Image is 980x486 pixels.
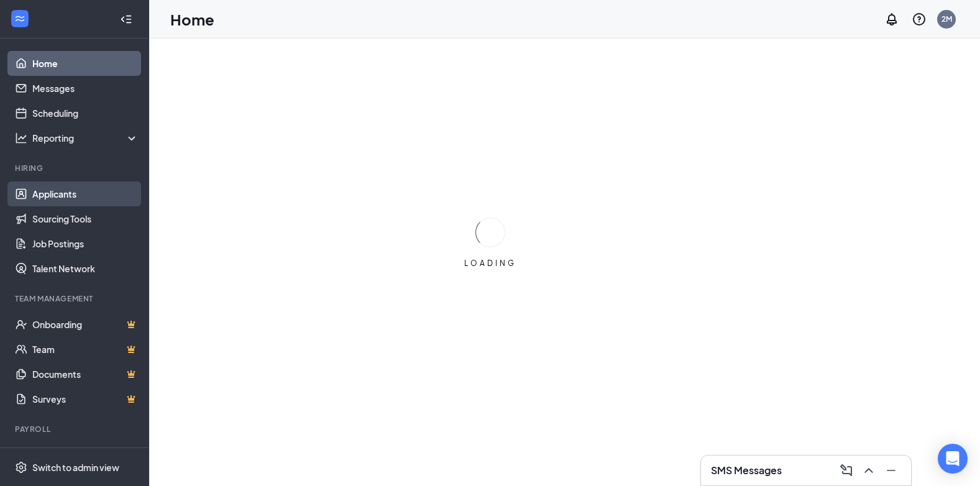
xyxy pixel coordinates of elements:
[938,444,968,474] div: Open Intercom Messenger
[15,132,27,144] svg: Analysis
[15,461,27,474] svg: Settings
[32,206,139,231] a: Sourcing Tools
[32,181,139,206] a: Applicants
[15,424,136,434] div: Payroll
[881,461,901,480] button: Minimize
[32,461,119,474] div: Switch to admin view
[912,12,927,27] svg: QuestionInfo
[32,387,139,411] a: SurveysCrown
[32,256,139,281] a: Talent Network
[15,293,136,304] div: Team Management
[859,461,879,480] button: ChevronUp
[884,12,899,27] svg: Notifications
[15,163,136,173] div: Hiring
[32,51,139,76] a: Home
[32,312,139,337] a: OnboardingCrown
[32,101,139,126] a: Scheduling
[711,464,782,477] h3: SMS Messages
[32,231,139,256] a: Job Postings
[836,461,856,480] button: ComposeMessage
[32,362,139,387] a: DocumentsCrown
[941,14,952,24] div: 2M
[839,463,854,478] svg: ComposeMessage
[32,76,139,101] a: Messages
[861,463,876,478] svg: ChevronUp
[32,442,139,467] a: PayrollCrown
[120,13,132,25] svg: Collapse
[32,337,139,362] a: TeamCrown
[32,132,139,144] div: Reporting
[170,9,214,30] h1: Home
[14,12,26,25] svg: WorkstreamLogo
[459,258,521,268] div: LOADING
[884,463,899,478] svg: Minimize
